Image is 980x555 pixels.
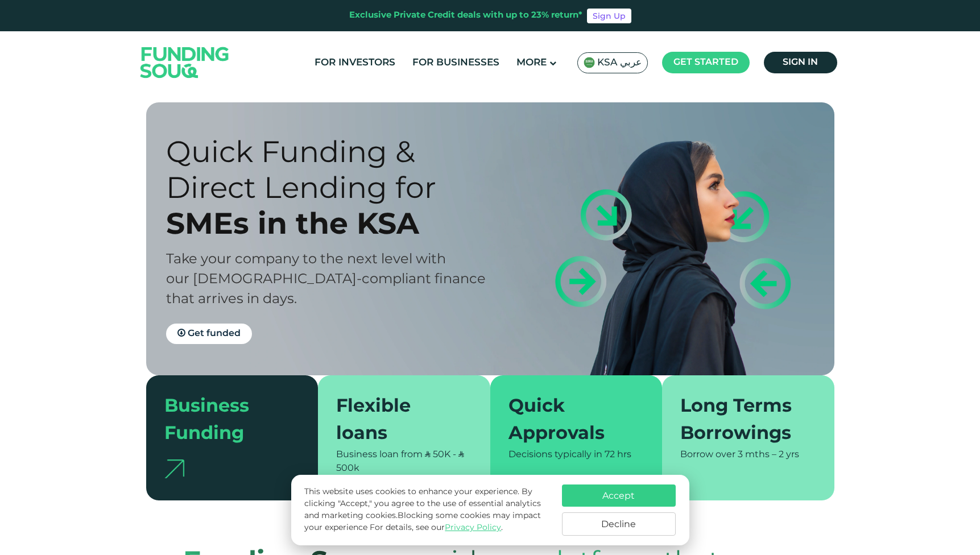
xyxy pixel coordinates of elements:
[597,56,642,69] span: KSA عربي
[336,394,458,448] div: Flexible loans
[410,53,502,72] a: For Businesses
[166,205,510,241] div: SMEs in the KSA
[188,329,241,338] span: Get funded
[349,9,582,22] div: Exclusive Private Credit deals with up to 23% return*
[680,450,735,459] span: Borrow over
[587,9,631,23] a: Sign Up
[764,52,837,73] a: Sign in
[129,34,241,91] img: Logo
[673,58,738,67] span: Get started
[562,484,676,507] button: Accept
[445,524,501,532] a: Privacy Policy
[312,53,398,72] a: For Investors
[336,450,423,459] span: Business loan from
[516,58,547,68] span: More
[164,459,184,478] img: arrow
[508,394,631,448] div: Quick Approvals
[304,486,550,534] p: This website uses cookies to enhance your experience. By clicking "Accept," you agree to the use ...
[584,57,595,68] img: SA Flag
[605,450,631,459] span: 72 hrs
[166,253,486,306] span: Take your company to the next level with our [DEMOGRAPHIC_DATA]-compliant finance that arrives in...
[738,450,799,459] span: 3 mths – 2 yrs
[304,512,541,532] span: Blocking some cookies may impact your experience
[166,134,510,205] div: Quick Funding & Direct Lending for
[166,324,252,344] a: Get funded
[164,394,287,448] div: Business Funding
[680,394,803,448] div: Long Terms Borrowings
[562,512,676,536] button: Decline
[508,450,602,459] span: Decisions typically in
[783,58,818,67] span: Sign in
[370,524,503,532] span: For details, see our .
